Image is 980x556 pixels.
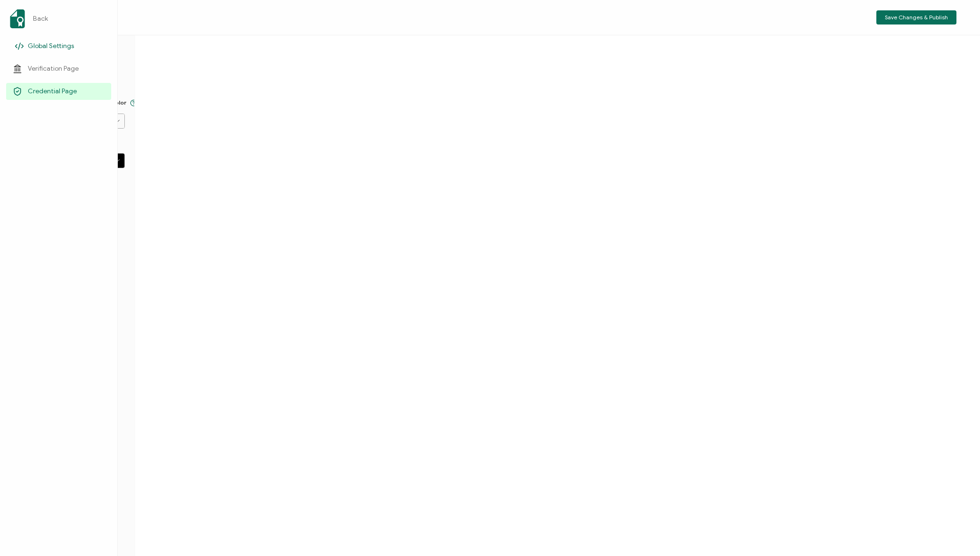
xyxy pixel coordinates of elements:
[33,14,48,24] span: Back
[885,15,948,20] span: Save Changes & Publish
[933,511,980,556] iframe: Chat Widget
[10,9,25,28] img: sertifier-logomark-colored.svg
[28,87,77,96] span: Credential Page
[6,83,111,100] a: Credential Page
[28,64,79,74] span: Verification Page
[28,41,74,51] span: Global Settings
[6,38,111,55] a: Global Settings
[6,60,111,77] a: Verification Page
[876,10,956,25] button: Save Changes & Publish
[6,6,111,32] a: Back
